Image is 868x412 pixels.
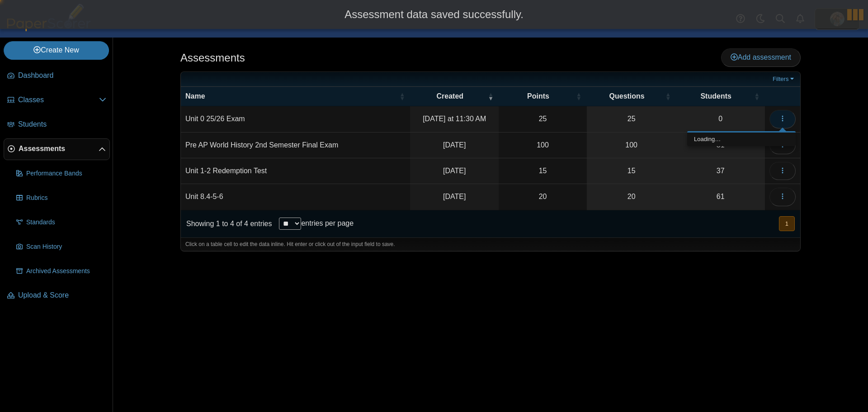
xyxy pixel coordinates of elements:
a: 100 [587,133,676,158]
a: 15 [587,158,676,184]
div: Showing 1 to 4 of 4 entries [181,210,272,237]
span: Scan History [26,242,106,251]
a: Classes [4,90,110,111]
a: Archived Assessments [13,260,110,282]
a: Performance Bands [13,163,110,185]
div: Assessment data saved successfully. [7,7,861,22]
div: Loading… [687,133,796,146]
nav: pagination [778,216,795,231]
td: Unit 8.4-5-6 [181,184,410,210]
a: Add assessment [721,48,801,66]
a: Assessments [4,138,110,160]
a: 37 [676,158,765,184]
a: 20 [587,184,676,209]
span: Students : Activate to sort [754,87,759,106]
span: Created [436,92,463,100]
a: Students [4,114,110,136]
a: 31 [676,133,765,158]
span: Questions : Activate to sort [665,87,670,106]
span: Students [700,92,731,100]
td: Pre AP World History 2nd Semester Final Exam [181,133,410,158]
h1: Assessments [180,50,245,66]
td: 100 [499,133,587,158]
a: Create New [4,41,109,59]
a: PaperScorer [4,25,94,33]
span: Assessments [19,144,99,154]
a: Filters [770,75,798,84]
a: Dashboard [4,65,110,87]
td: Unit 0 25/26 Exam [181,106,410,132]
span: Points [527,92,549,100]
time: Apr 11, 2025 at 11:04 AM [443,167,466,175]
span: Classes [18,95,99,105]
label: entries per page [301,219,354,227]
a: 61 [676,184,765,209]
span: Students [18,119,106,129]
button: 1 [779,216,795,231]
td: Unit 1-2 Redemption Test [181,158,410,184]
td: 15 [499,158,587,184]
span: Archived Assessments [26,267,106,276]
a: Scan History [13,236,110,258]
span: Rubrics [26,194,106,203]
span: Dashboard [18,71,106,81]
span: Questions [609,92,645,100]
span: Add assessment [731,53,791,61]
time: Apr 1, 2025 at 9:38 AM [443,193,466,200]
a: 25 [587,106,676,132]
span: Name [185,92,205,100]
td: 20 [499,184,587,210]
a: 0 [676,106,765,132]
span: Performance Bands [26,169,106,178]
div: Click on a table cell to edit the data inline. Hit enter or click out of the input field to save. [181,237,800,251]
a: Standards [13,212,110,233]
a: Upload & Score [4,285,110,307]
span: Name : Activate to sort [399,87,405,106]
span: Created : Activate to remove sorting [488,87,493,106]
span: Standards [26,218,106,227]
span: Points : Activate to sort [576,87,581,106]
time: Jun 1, 2025 at 5:19 PM [443,141,466,149]
time: Sep 1, 2025 at 11:30 AM [423,115,486,123]
span: Upload & Score [18,290,106,300]
td: 25 [499,106,587,132]
a: Rubrics [13,187,110,209]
